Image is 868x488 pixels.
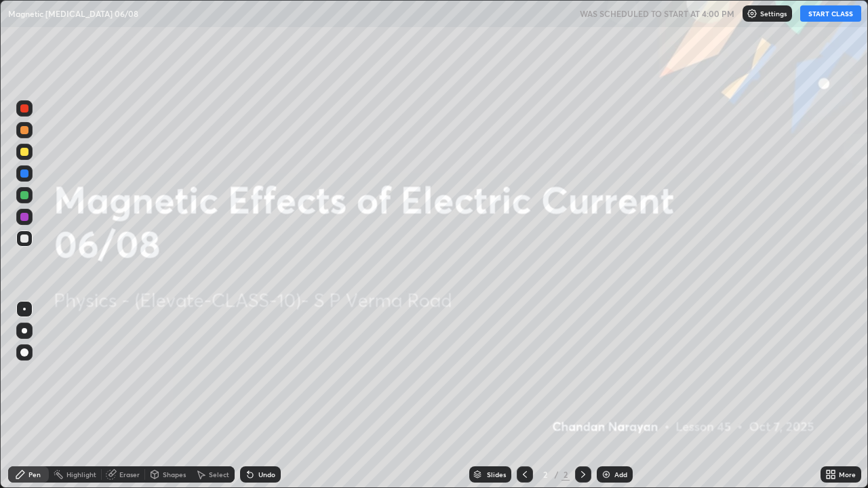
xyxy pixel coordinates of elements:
[209,471,229,478] div: Select
[28,471,41,478] div: Pen
[614,471,627,478] div: Add
[580,7,734,20] h5: WAS SCHEDULED TO START AT 4:00 PM
[163,471,186,478] div: Shapes
[555,470,559,479] div: /
[538,470,552,479] div: 2
[258,471,275,478] div: Undo
[8,8,138,19] p: Magnetic [MEDICAL_DATA] 06/08
[66,471,96,478] div: Highlight
[487,471,506,478] div: Slides
[800,5,861,22] button: START CLASS
[561,468,570,481] div: 2
[747,8,757,19] img: class-settings-icons
[601,469,612,480] img: add-slide-button
[760,10,787,17] p: Settings
[839,471,856,478] div: More
[119,471,140,478] div: Eraser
